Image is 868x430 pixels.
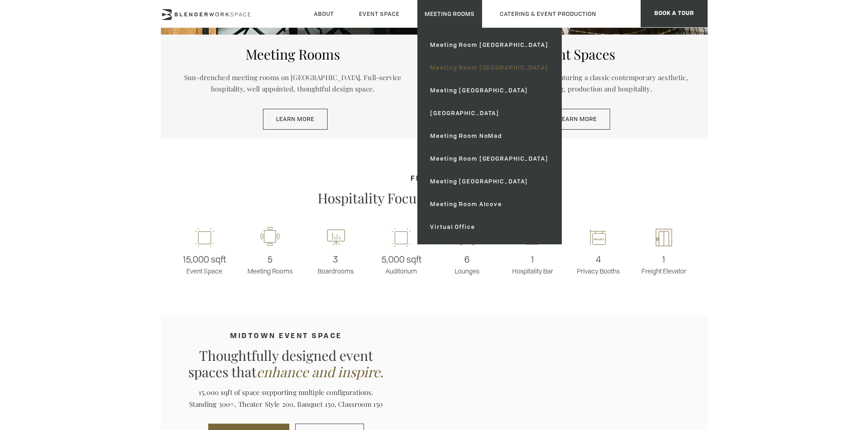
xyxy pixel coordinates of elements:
[257,363,384,381] em: enhance and inspire.
[423,193,555,216] a: Meeting Room Alcove
[631,253,697,267] span: 1
[172,253,237,275] p: Event Space
[369,253,434,275] p: Auditorium
[565,253,631,275] p: Privacy Booths
[500,253,565,275] p: Hospitality Bar
[275,190,594,206] p: Hospitality Focused Premium Services
[303,253,369,267] span: 3
[161,175,708,183] h4: Features
[423,170,555,193] a: Meeting [GEOGRAPHIC_DATA]
[457,72,694,95] p: Award-winning event venue featuring a classic contemporary aesthetic, full-service planning, prod...
[423,56,555,79] a: Meeting Room [GEOGRAPHIC_DATA]
[172,253,237,267] span: 15,000 sqft
[263,109,328,130] a: Learn More
[183,387,390,410] p: 15,000 sqft of space supporting multiple configurations. Standing 300+, Theater Style 200, Banque...
[369,253,434,267] span: 5,000 sqft
[545,109,610,130] a: Learn More
[183,347,390,380] p: Thoughtfully designed event spaces that
[303,253,369,275] p: Boardrooms
[423,79,555,102] a: Meeting [GEOGRAPHIC_DATA]
[423,216,555,238] a: Virtual Office
[423,34,555,56] a: Meeting Room [GEOGRAPHIC_DATA]
[434,253,500,267] span: 6
[423,147,555,170] a: Meeting Room [GEOGRAPHIC_DATA]
[183,333,390,340] h4: MIDTOWN EVENT SPACE
[237,253,303,267] span: 5
[664,64,868,430] iframe: Chat Widget
[457,46,694,62] h5: Event Spaces
[565,253,631,267] span: 4
[434,253,500,275] p: Lounges
[237,253,303,275] p: Meeting Rooms
[175,72,411,95] p: Sun-drenched meeting rooms on [GEOGRAPHIC_DATA]. Full-service hospitality, well appointed, though...
[423,102,555,125] a: [GEOGRAPHIC_DATA]
[631,253,697,275] p: Freight Elevator
[423,125,555,147] a: Meeting Room NoMad
[500,253,565,267] span: 1
[175,46,411,62] h5: Meeting Rooms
